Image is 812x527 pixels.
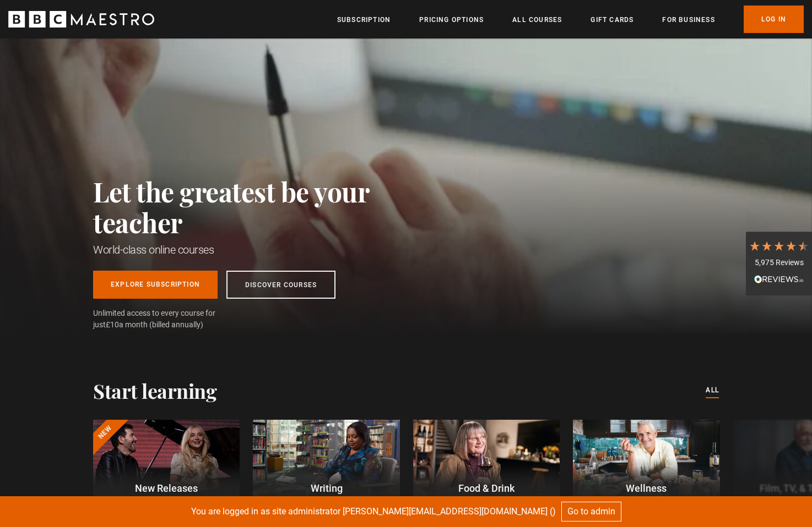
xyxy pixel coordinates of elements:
a: Food & Drink [413,420,560,502]
h2: Start learning [93,379,216,402]
div: Read All Reviews [749,274,809,287]
a: All Courses [512,14,562,25]
div: 5,975 ReviewsRead All Reviews [746,232,812,295]
a: All [706,385,719,397]
a: Subscription [337,14,391,25]
h2: Let the greatest be your teacher [93,176,418,238]
h1: World-class online courses [93,242,418,257]
a: Writing [253,420,399,502]
a: Explore Subscription [93,271,218,299]
span: £10 [106,320,119,329]
nav: Primary [337,6,804,33]
img: REVIEWS.io [754,275,804,283]
span: Unlimited access to every course for just a month (billed annually) [93,308,242,331]
a: New New Releases [93,420,240,502]
p: Writing [253,481,399,496]
a: Wellness [573,420,719,502]
a: Discover Courses [226,271,335,299]
div: 4.7 Stars [749,240,809,252]
a: For business [662,14,714,25]
p: Food & Drink [413,481,560,496]
a: Gift Cards [591,14,634,25]
svg: BBC Maestro [8,11,154,28]
a: Log In [744,6,804,33]
a: Pricing Options [419,14,484,25]
div: 5,975 Reviews [749,257,809,268]
p: Wellness [573,481,719,496]
a: Go to admin [561,502,621,521]
p: New Releases [93,481,240,496]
